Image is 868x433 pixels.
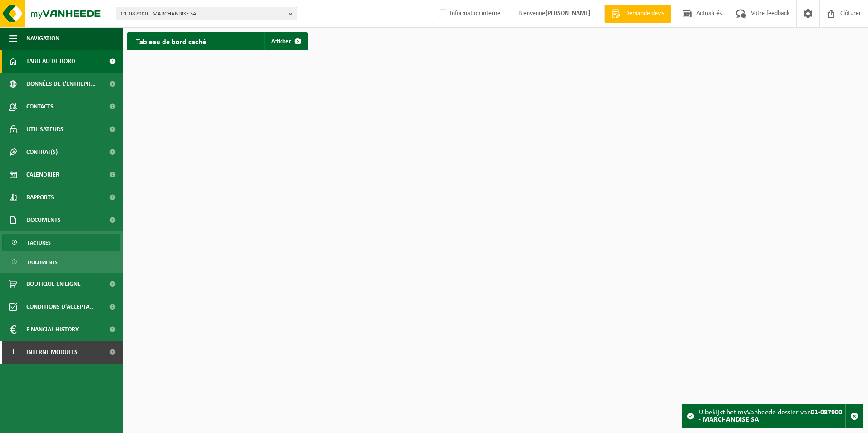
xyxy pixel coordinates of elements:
span: Conditions d'accepta... [26,295,95,318]
span: Tableau de bord [26,50,75,73]
span: Boutique en ligne [26,273,81,295]
span: Demande devis [623,9,666,18]
strong: [PERSON_NAME] [545,10,591,17]
span: Afficher [271,39,291,44]
span: Contrat(s) [26,141,58,163]
span: Contacts [26,95,54,118]
span: Documents [28,254,58,271]
button: 01-087900 - MARCHANDISE SA [116,7,297,20]
div: U bekijkt het myVanheede dossier van [699,404,845,428]
span: Rapports [26,186,54,209]
span: Factures [28,234,51,251]
span: Navigation [26,27,59,50]
span: Utilisateurs [26,118,64,141]
span: 01-087900 - MARCHANDISE SA [121,7,285,21]
span: Documents [26,209,61,231]
span: Calendrier [26,163,59,186]
span: Données de l'entrepr... [26,73,96,95]
strong: 01-087900 - MARCHANDISE SA [699,409,842,423]
span: Financial History [26,318,79,341]
a: Documents [2,253,120,271]
span: Interne modules [26,341,78,364]
a: Afficher [264,32,307,50]
a: Demande devis [604,5,671,23]
span: I [9,341,17,364]
label: Information interne [437,7,500,20]
h2: Tableau de bord caché [127,32,215,50]
a: Factures [2,234,120,251]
